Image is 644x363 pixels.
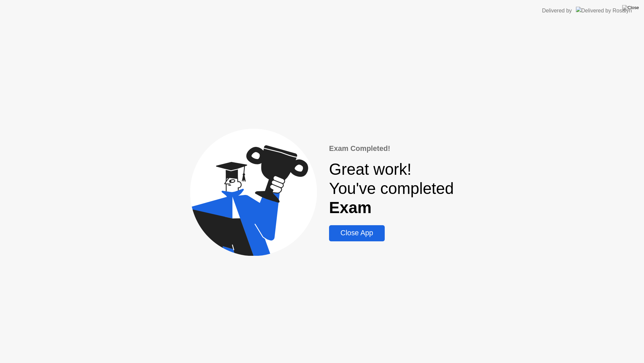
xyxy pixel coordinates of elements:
div: Close App [331,229,382,237]
button: Close App [329,225,384,241]
div: Great work! You've completed [329,160,454,217]
div: Exam Completed! [329,143,454,154]
img: Close [622,5,639,10]
img: Delivered by Rosalyn [576,7,632,14]
div: Delivered by [542,7,572,15]
b: Exam [329,199,372,216]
